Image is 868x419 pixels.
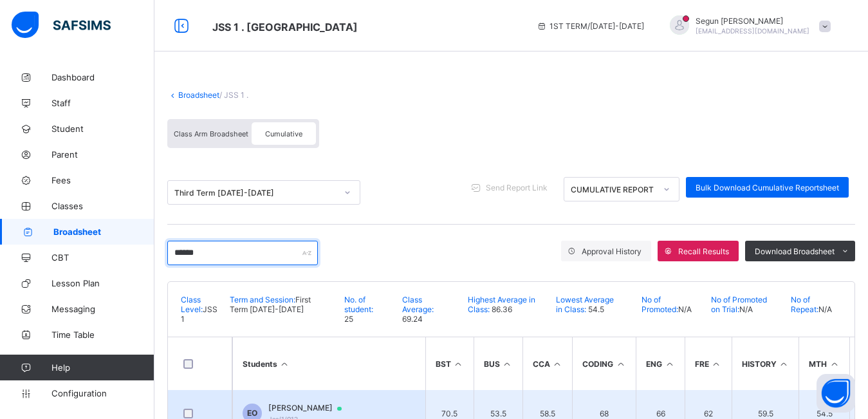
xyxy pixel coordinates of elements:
[51,201,154,211] span: Classes
[53,227,154,237] span: Broadsheet
[502,359,513,369] i: Sort in Ascending Order
[817,374,855,413] button: Open asap
[739,304,753,314] span: N/A
[685,337,732,390] th: FRE
[51,98,154,108] span: Staff
[468,295,535,314] span: Highest Average in Class:
[678,304,692,314] span: N/A
[51,362,154,373] span: Help
[268,403,354,413] span: [PERSON_NAME]
[51,149,154,160] span: Parent
[636,337,685,390] th: ENG
[51,278,154,288] span: Lesson Plan
[711,295,767,314] span: No of Promoted on Trial:
[174,129,248,138] span: Class Arm Broadsheet
[51,252,154,263] span: CBT
[51,124,154,134] span: Student
[732,337,799,390] th: HISTORY
[755,247,835,256] span: Download Broadsheet
[799,337,849,390] th: MTH
[582,247,642,256] span: Approval History
[219,90,248,100] span: / JSS 1 .
[696,27,809,35] span: [EMAIL_ADDRESS][DOMAIN_NAME]
[642,295,678,314] span: No of Promoted:
[474,337,522,390] th: BUS
[230,295,311,314] span: First Term [DATE]-[DATE]
[247,408,257,418] span: EO
[572,337,636,390] th: CODING
[12,12,111,39] img: safsims
[711,359,722,369] i: Sort in Ascending Order
[586,304,604,314] span: 54.5
[230,295,295,304] span: Term and Session:
[178,90,219,100] a: Broadsheet
[51,304,154,314] span: Messaging
[696,183,839,192] span: Bulk Download Cumulative Reportsheet
[552,359,563,369] i: Sort in Ascending Order
[181,304,217,324] span: JSS 1
[279,359,290,369] i: Sort Ascending
[51,388,154,398] span: Configuration
[344,314,353,324] span: 25
[522,337,573,390] th: CCA
[556,295,614,314] span: Lowest Average in Class:
[402,314,423,324] span: 69.24
[344,295,373,314] span: No. of student:
[453,359,464,369] i: Sort in Ascending Order
[265,129,302,138] span: Cumulative
[51,72,154,82] span: Dashboard
[181,295,203,314] span: Class Level:
[571,185,656,194] div: CUMULATIVE REPORT
[490,304,512,314] span: 86.36
[657,15,837,37] div: SegunOlugbenga
[212,21,358,33] span: Class Arm Broadsheet
[615,359,626,369] i: Sort in Ascending Order
[678,247,729,256] span: Recall Results
[486,183,548,192] span: Send Report Link
[51,175,154,185] span: Fees
[664,359,675,369] i: Sort in Ascending Order
[174,188,337,198] div: Third Term [DATE]-[DATE]
[696,16,809,26] span: Segun [PERSON_NAME]
[791,295,818,314] span: No of Repeat:
[402,295,434,314] span: Class Average:
[537,21,644,31] span: session/term information
[51,330,154,340] span: Time Table
[818,304,832,314] span: N/A
[779,359,790,369] i: Sort in Ascending Order
[425,337,474,390] th: BST
[232,337,425,390] th: Students
[829,359,840,369] i: Sort in Ascending Order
